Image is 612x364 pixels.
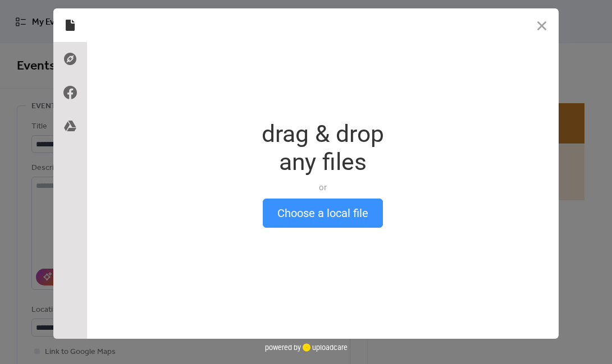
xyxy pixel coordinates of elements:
div: Google Drive [53,109,87,143]
a: uploadcare [301,343,348,352]
div: drag & drop any files [262,120,384,176]
div: or [262,182,384,193]
div: powered by [265,339,348,356]
div: Facebook [53,76,87,109]
div: Local Files [53,8,87,42]
div: Direct Link [53,42,87,76]
button: Close [525,8,559,42]
button: Choose a local file [263,199,383,228]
